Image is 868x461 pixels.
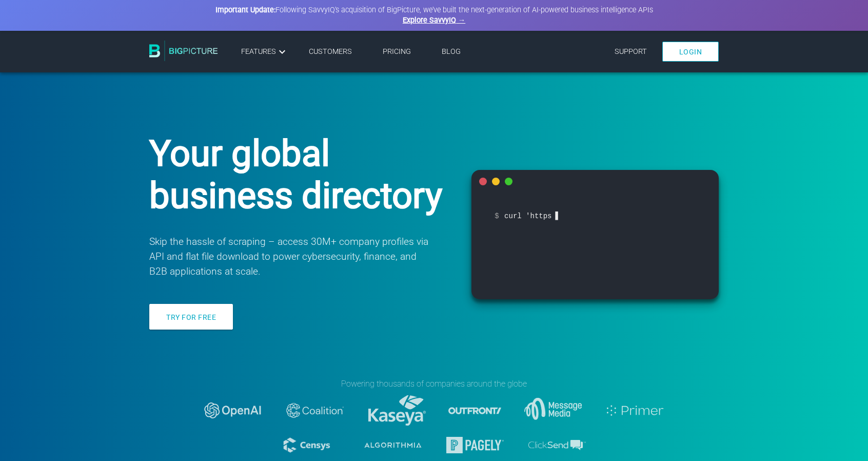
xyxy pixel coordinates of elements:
img: logo-censys.svg [282,435,340,455]
img: logo-coalition-2.svg [286,403,344,418]
img: logo-pagely.svg [446,437,504,453]
h1: Your global business directory [149,132,446,217]
img: logo-clicksend.svg [528,440,586,450]
img: logo-outfront.svg [446,382,504,439]
img: logo-primer.svg [606,405,664,416]
a: Try for free [149,304,233,330]
img: logo-kaseya.svg [368,395,426,426]
p: Skip the hassle of scraping – access 30M+ company profiles via API and flat file download to powe... [149,235,430,279]
img: logo-algorithmia.svg [364,443,422,448]
img: BigPicture.io [149,41,218,61]
a: Login [662,42,719,62]
img: logo-openai.svg [204,402,262,418]
a: Features [241,46,288,58]
span: curl 'https [495,208,696,223]
img: message-media.svg [524,398,582,422]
